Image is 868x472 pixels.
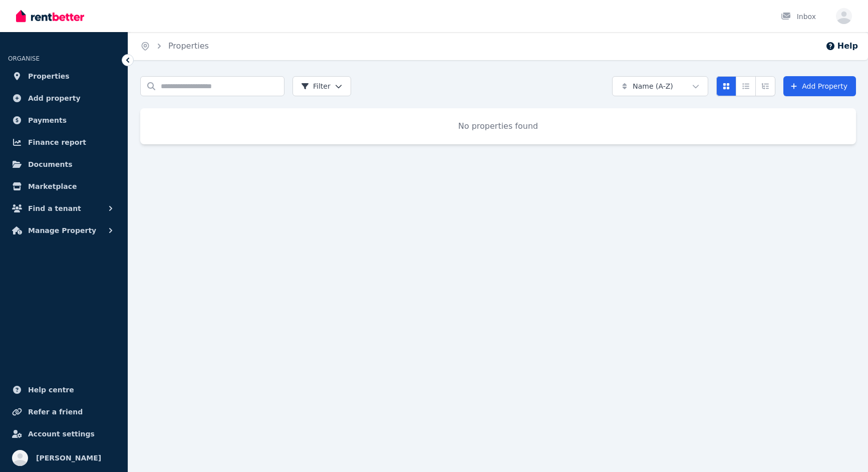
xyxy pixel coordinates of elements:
nav: Breadcrumb [128,32,221,60]
span: Manage Property [28,224,96,237]
span: Properties [28,70,70,82]
a: Properties [168,41,209,51]
span: [PERSON_NAME] [36,452,101,464]
span: Documents [28,158,73,170]
a: Payments [8,110,120,130]
span: ORGANISE [8,55,40,62]
a: Marketplace [8,176,120,196]
a: Properties [8,66,120,86]
span: Add property [28,92,81,104]
span: Payments [28,114,67,126]
button: Help [825,40,858,52]
a: Documents [8,154,120,174]
a: Add Property [783,76,856,96]
span: Find a tenant [28,202,81,214]
img: RentBetter [16,9,84,24]
button: Filter [293,76,351,96]
div: Inbox [781,12,816,22]
span: Refer a friend [28,406,83,418]
button: Name (A-Z) [612,76,708,96]
span: Help centre [28,384,74,396]
button: Card view [716,76,736,96]
button: Find a tenant [8,198,120,218]
a: Refer a friend [8,402,120,422]
button: Expanded list view [755,76,775,96]
span: Finance report [28,136,86,148]
span: Filter [301,81,331,91]
button: Manage Property [8,220,120,241]
span: Account settings [28,428,95,440]
div: View options [716,76,775,96]
a: Account settings [8,424,120,444]
a: Add property [8,88,120,108]
span: Marketplace [28,180,77,192]
a: Help centre [8,380,120,400]
button: Compact list view [736,76,756,96]
a: Finance report [8,132,120,152]
span: Name (A-Z) [633,81,673,91]
p: No properties found [152,120,844,132]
